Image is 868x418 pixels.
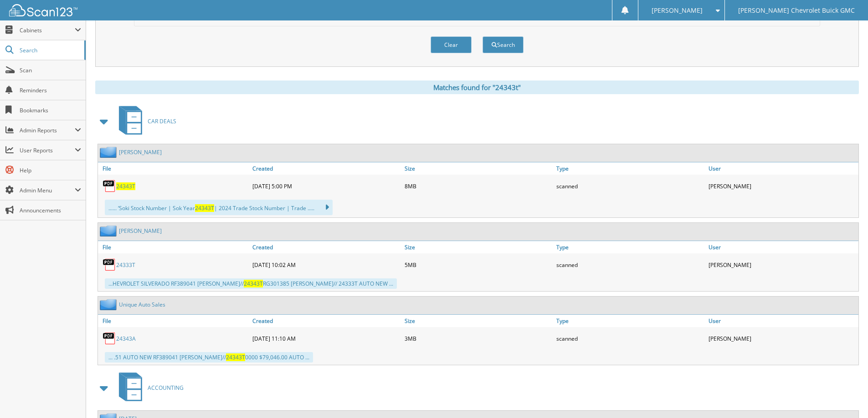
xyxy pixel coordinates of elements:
a: File [98,315,250,327]
a: Type [554,241,706,253]
div: [PERSON_NAME] [706,256,858,274]
a: Created [250,241,402,253]
span: 24343T [226,353,245,361]
div: [DATE] 5:00 PM [250,177,402,195]
a: User [706,241,858,253]
div: [DATE] 11:10 AM [250,329,402,347]
a: Unique Auto Sales [119,301,165,308]
a: User [706,315,858,327]
img: folder2.png [100,146,119,158]
a: Created [250,315,402,327]
a: User [706,162,858,175]
a: 24333T [116,261,135,269]
span: Cabinets [20,26,75,34]
span: Reminders [20,86,81,94]
span: ACCOUNTING [148,384,184,392]
a: File [98,162,250,175]
a: Type [554,162,706,175]
a: [PERSON_NAME] [119,227,162,235]
a: [PERSON_NAME] [119,148,162,156]
img: PDF.png [103,258,116,272]
span: 24343T [195,204,214,212]
span: Announcements [20,206,81,214]
a: 24343T [116,182,135,190]
a: File [98,241,250,253]
span: Search [20,46,80,54]
span: [PERSON_NAME] [652,8,703,13]
span: Help [20,166,81,174]
img: folder2.png [100,299,119,310]
a: Size [402,315,555,327]
span: Admin Reports [20,126,75,134]
a: Created [250,162,402,175]
a: Size [402,162,555,175]
a: Type [554,315,706,327]
div: Matches found for "24343t" [95,81,859,94]
div: ...... ‘Soki Stock Number | Sok Year | 2024 Trade Stock Number | Trade ..... [105,200,333,215]
div: 8MB [402,177,555,195]
span: Bookmarks [20,106,81,114]
div: [PERSON_NAME] [706,177,858,195]
div: scanned [554,329,706,347]
img: scan123-logo-white.svg [9,4,77,16]
div: ...HEVROLET SILVERADO RF389041 [PERSON_NAME]// RG301385 [PERSON_NAME]// 24333T AUTO NEW ... [105,278,397,289]
div: scanned [554,256,706,274]
div: [DATE] 10:02 AM [250,256,402,274]
a: CAR DEALS [113,103,176,139]
span: User Reports [20,146,75,154]
a: 24343A [116,335,136,342]
span: Scan [20,66,81,74]
div: [PERSON_NAME] [706,329,858,347]
div: ... .51 AUTO NEW RF389041 [PERSON_NAME]// 0000 $79,046.00 AUTO ... [105,352,313,363]
div: 5MB [402,256,555,274]
a: ACCOUNTING [113,370,184,406]
button: Clear [431,36,472,53]
span: CAR DEALS [148,117,176,125]
img: folder2.png [100,225,119,237]
button: Search [483,36,524,53]
img: PDF.png [103,332,116,345]
a: Size [402,241,555,253]
span: Admin Menu [20,186,75,194]
img: PDF.png [103,179,116,193]
span: [PERSON_NAME] Chevrolet Buick GMC [738,8,855,13]
div: scanned [554,177,706,195]
span: 24343T [244,280,263,287]
div: 3MB [402,329,555,347]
